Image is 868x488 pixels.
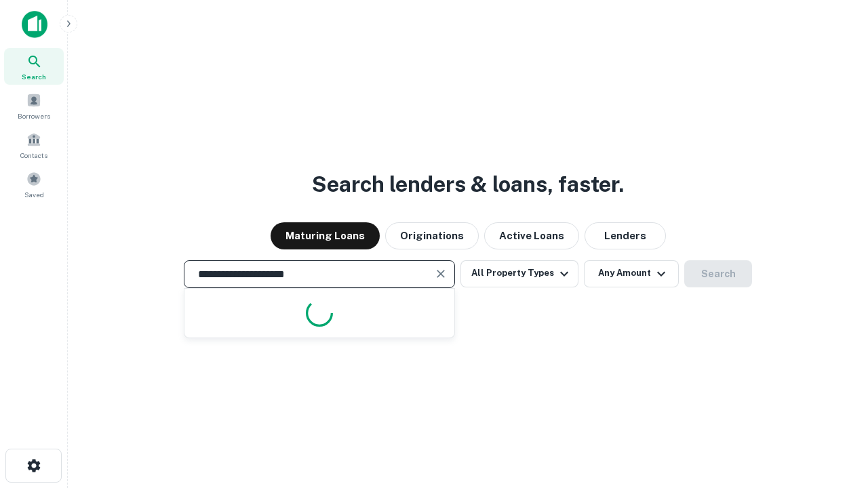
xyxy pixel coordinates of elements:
[385,222,479,249] button: Originations
[4,127,64,163] a: Contacts
[431,264,450,283] button: Clear
[584,260,679,287] button: Any Amount
[24,189,44,200] span: Saved
[22,71,46,82] span: Search
[271,222,380,249] button: Maturing Loans
[484,222,579,249] button: Active Loans
[18,110,50,121] span: Borrowers
[585,222,666,249] button: Lenders
[460,260,578,287] button: All Property Types
[800,380,868,445] iframe: Chat Widget
[20,150,47,161] span: Contacts
[4,87,64,124] a: Borrowers
[312,168,624,201] h3: Search lenders & loans, faster.
[4,166,64,203] a: Saved
[22,11,47,38] img: capitalize-icon.png
[4,48,64,85] a: Search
